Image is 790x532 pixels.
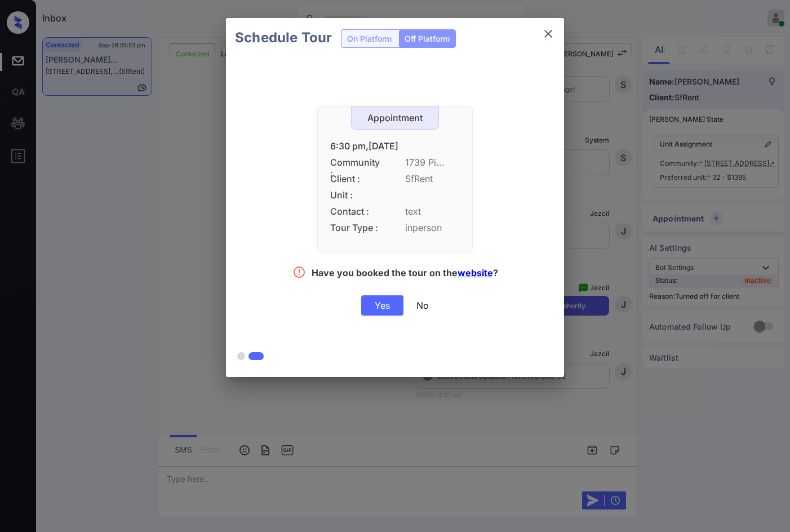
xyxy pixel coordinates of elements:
[352,113,438,123] div: Appointment
[361,295,403,316] div: Yes
[226,18,341,57] h2: Schedule Tour
[405,174,460,184] span: SfRent
[405,223,460,233] span: inperson
[330,141,460,152] div: 6:30 pm,[DATE]
[416,300,429,311] div: No
[330,174,381,184] span: Client :
[405,157,460,168] span: 1739 Pi...
[330,190,381,201] span: Unit :
[330,157,381,168] span: Community :
[312,267,498,281] div: Have you booked the tour on the ?
[458,267,493,278] a: website
[330,206,381,217] span: Contact :
[537,23,560,45] button: close
[330,223,381,233] span: Tour Type :
[405,206,460,217] span: text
